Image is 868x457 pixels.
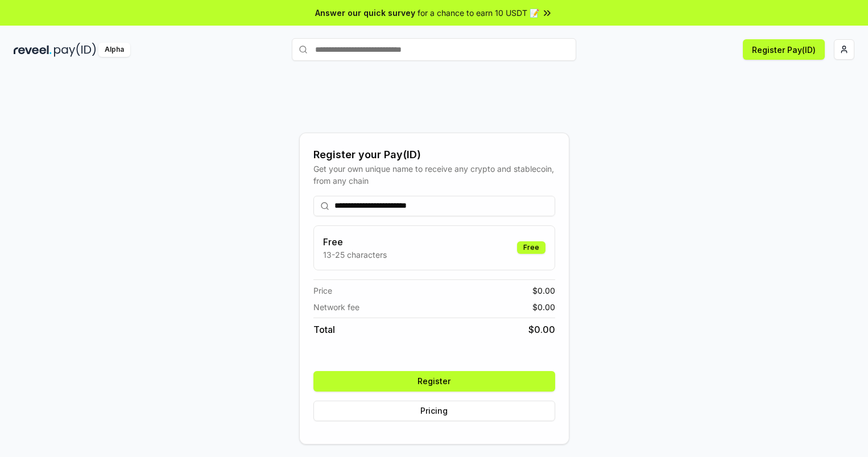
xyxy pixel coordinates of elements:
[528,323,555,336] span: $ 0.00
[98,43,130,57] div: Alpha
[315,7,415,19] span: Answer our quick survey
[313,147,555,163] div: Register your Pay(ID)
[313,323,335,336] span: Total
[313,285,332,297] span: Price
[54,43,96,57] img: pay_id
[517,241,545,254] div: Free
[532,301,555,313] span: $ 0.00
[313,301,359,313] span: Network fee
[313,401,555,421] button: Pricing
[323,249,387,261] p: 13-25 characters
[313,163,555,187] div: Get your own unique name to receive any crypto and stablecoin, from any chain
[532,285,555,297] span: $ 0.00
[14,43,52,57] img: reveel_dark
[313,371,555,392] button: Register
[418,7,539,19] span: for a chance to earn 10 USDT 📝
[323,235,387,249] h3: Free
[743,39,825,60] button: Register Pay(ID)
